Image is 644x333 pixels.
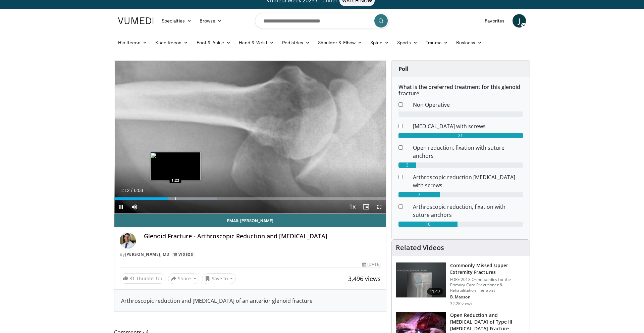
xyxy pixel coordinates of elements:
button: Enable picture-in-picture mode [359,200,373,213]
div: 3 [398,162,416,168]
button: Fullscreen [373,200,386,213]
p: B. Maxson [450,294,526,300]
h4: Glenoid Fracture - Arthroscopic Reduction and [MEDICAL_DATA] [144,233,381,240]
h3: Open Reduction and [MEDICAL_DATA] of Type III [MEDICAL_DATA] Fracture [450,312,526,332]
a: 11:47 Commonly Missed Upper Extremity Fractures FORE 2018 Orthopaedics for the Primary Care Pract... [396,262,526,306]
img: VuMedi Logo [118,17,154,24]
a: J [513,14,526,28]
button: Playback Rate [346,200,359,213]
span: 1:12 [120,188,129,193]
a: Email [PERSON_NAME] [114,214,386,227]
dd: Arthroscopic reduction, fixation with suture anchors [408,203,528,219]
a: [PERSON_NAME], MD [125,251,170,257]
a: Foot & Ankle [193,36,235,49]
video-js: Video Player [114,61,386,214]
div: 10 [398,222,458,227]
a: Knee Recon [151,36,193,49]
h4: Related Videos [396,244,444,252]
h3: Commonly Missed Upper Extremity Fractures [450,262,526,276]
input: Search topics, interventions [255,13,389,29]
a: Specialties [158,14,196,28]
a: Business [452,36,486,49]
span: 11:47 [427,288,443,295]
span: / [131,188,132,193]
img: Avatar [120,233,136,249]
button: Save to [202,273,236,284]
div: Arthroscopic reduction and [MEDICAL_DATA] of an anterior glenoid fracture [121,297,379,305]
a: Spine [366,36,393,49]
dd: Arthroscopic reduction [MEDICAL_DATA] with screws [408,173,528,189]
a: Pediatrics [278,36,314,49]
a: Browse [196,14,226,28]
div: [DATE] [362,261,380,268]
dd: [MEDICAL_DATA] with screws [408,122,528,130]
div: 21 [398,133,523,138]
span: 6:08 [134,188,143,193]
span: 3,496 views [348,275,381,283]
div: By [120,251,381,257]
a: Hand & Wrist [235,36,278,49]
span: 31 [129,275,135,282]
a: Trauma [422,36,452,49]
img: image.jpeg [150,152,201,180]
img: b2c65235-e098-4cd2-ab0f-914df5e3e270.150x105_q85_crop-smart_upscale.jpg [396,263,446,297]
p: FORE 2018 Orthopaedics for the Primary Care Practitioner & Rehabilitation Therapist [450,277,526,293]
div: Progress Bar [114,197,386,200]
a: Shoulder & Elbow [314,36,366,49]
div: 7 [398,192,440,197]
dd: Open reduction, fixation with suture anchors [408,144,528,160]
a: 31 Thumbs Up [120,273,165,284]
a: Favorites [481,14,508,28]
h6: What is the preferred treatment for this glenoid fracture [398,84,523,97]
button: Mute [128,200,141,213]
strong: Poll [398,65,409,73]
a: Sports [393,36,422,49]
dd: Non Operative [408,101,528,109]
a: Hip Recon [114,36,151,49]
button: Pause [114,200,128,213]
button: Share [168,273,199,284]
a: 19 Videos [171,251,195,257]
p: 32.2K views [450,301,472,306]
